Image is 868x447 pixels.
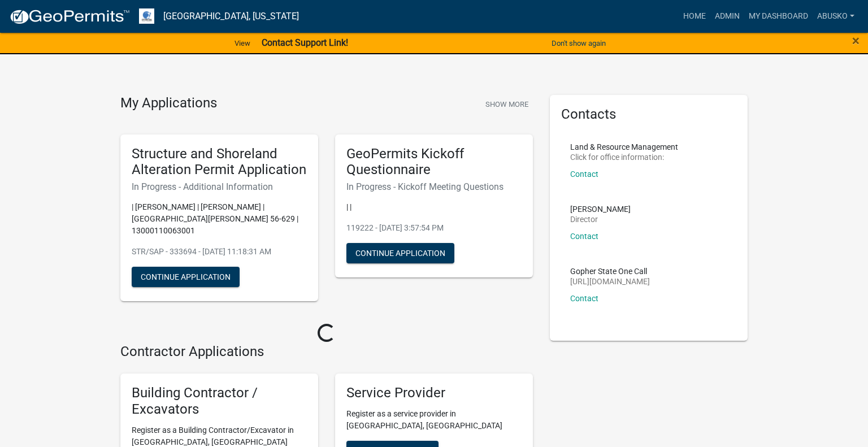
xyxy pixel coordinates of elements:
[570,277,650,285] p: [URL][DOMAIN_NAME]
[561,106,736,123] h5: Contacts
[132,246,307,258] p: STR/SAP - 333694 - [DATE] 11:18:31 AM
[346,181,522,192] h6: In Progress - Kickoff Meeting Questions
[346,408,522,432] p: Register as a service provider in [GEOGRAPHIC_DATA], [GEOGRAPHIC_DATA]
[346,222,522,234] p: 119222 - [DATE] 3:57:54 PM
[120,344,533,360] h4: Contractor Applications
[813,6,859,27] a: abusko
[570,153,678,161] p: Click for office information:
[120,95,217,112] h4: My Applications
[852,33,860,49] span: ×
[346,243,454,263] button: Continue Application
[132,201,307,237] p: | [PERSON_NAME] | [PERSON_NAME] | [GEOGRAPHIC_DATA][PERSON_NAME] 56-629 | 13000110063001
[570,267,650,275] p: Gopher State One Call
[139,8,154,24] img: Otter Tail County, Minnesota
[570,143,678,151] p: Land & Resource Management
[230,34,255,53] a: View
[132,267,240,287] button: Continue Application
[570,170,598,179] a: Contact
[346,201,522,213] p: | |
[481,95,533,114] button: Show More
[710,6,744,27] a: Admin
[570,294,598,303] a: Contact
[744,6,813,27] a: My Dashboard
[132,385,307,418] h5: Building Contractor / Excavators
[346,385,522,401] h5: Service Provider
[547,34,610,53] button: Don't show again
[262,37,348,48] strong: Contact Support Link!
[679,6,710,27] a: Home
[570,205,631,213] p: [PERSON_NAME]
[132,146,307,179] h5: Structure and Shoreland Alteration Permit Application
[570,232,598,241] a: Contact
[570,215,631,223] p: Director
[346,146,522,179] h5: GeoPermits Kickoff Questionnaire
[852,34,860,47] button: Close
[163,7,299,26] a: [GEOGRAPHIC_DATA], [US_STATE]
[132,181,307,192] h6: In Progress - Additional Information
